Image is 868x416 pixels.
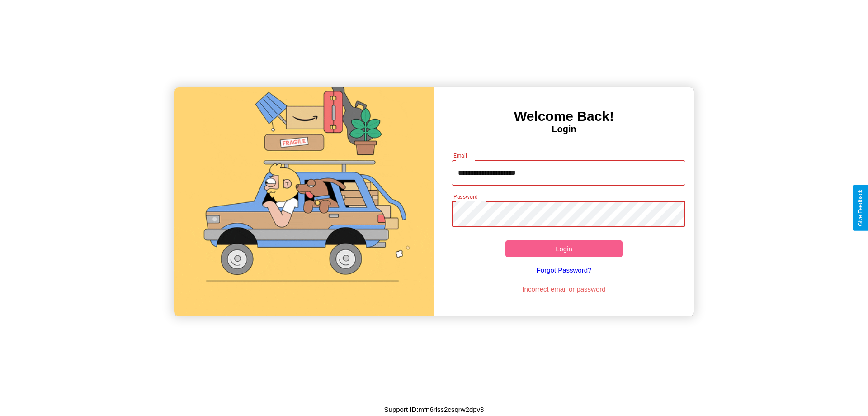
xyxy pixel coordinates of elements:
[447,283,681,295] p: Incorrect email or password
[174,87,434,316] img: gif
[434,124,694,134] h4: Login
[384,403,484,416] p: Support ID: mfn6rlss2csqrw2dpv3
[857,190,863,226] div: Give Feedback
[453,193,477,201] label: Password
[453,152,467,159] label: Email
[505,240,623,257] button: Login
[447,257,681,283] a: Forgot Password?
[434,109,694,124] h3: Welcome Back!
